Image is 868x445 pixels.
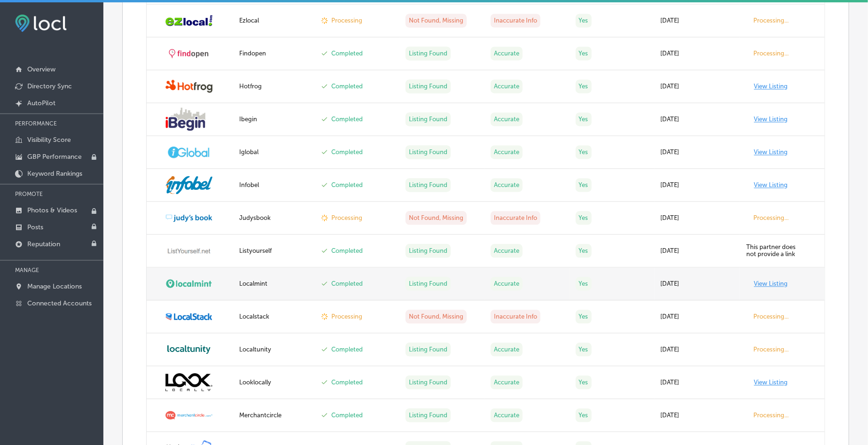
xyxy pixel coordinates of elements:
label: Inaccurate Info [491,211,540,225]
label: Accurate [491,277,523,290]
img: judysbook.png [165,213,212,223]
label: Accurate [491,343,523,356]
p: Posts [27,223,43,231]
a: View Listing [754,181,788,188]
label: Not Found, Missing [406,211,467,225]
td: [DATE] [655,399,740,432]
td: [DATE] [655,234,740,267]
label: Inaccurate Info [491,14,540,27]
label: Completed [332,346,363,353]
label: Listing Found [406,244,451,258]
label: Yes [576,343,592,356]
div: Judysbook [239,214,310,221]
td: [DATE] [655,366,740,399]
a: View Listing [754,83,788,90]
label: Yes [576,310,592,323]
div: Ibegin [239,116,310,123]
label: Yes [576,211,592,225]
label: Listing Found [406,178,451,192]
label: Accurate [491,408,523,422]
a: View Listing [754,379,788,386]
img: hotfrog.png [165,79,212,93]
img: listyourself.png [165,246,212,256]
label: Listing Found [406,343,451,356]
div: Ezlocal [239,17,310,24]
label: Yes [576,145,592,159]
label: Not Found, Missing [406,14,467,27]
img: iglobal.png [165,145,212,159]
img: localtunity.png [165,345,212,354]
label: Completed [332,116,363,123]
label: Listing Found [406,112,451,126]
td: [DATE] [655,202,740,234]
label: Listing Found [406,375,451,389]
img: findopen.png [165,46,212,60]
label: Completed [332,50,363,57]
label: Listing Found [406,408,451,422]
td: [DATE] [655,37,740,70]
label: Completed [332,379,363,386]
label: Yes [576,112,592,126]
div: Localmint [239,280,310,287]
label: Yes [576,178,592,192]
div: Merchantcircle [239,412,310,419]
label: Processing... [753,313,789,320]
label: Processing... [753,214,789,221]
label: Listing Found [406,277,451,290]
label: Yes [576,408,592,422]
label: Completed [332,247,363,254]
img: looklocally.png [165,373,212,391]
td: [DATE] [655,333,740,366]
img: ibegin.png [165,107,205,131]
label: Processing [332,17,363,24]
label: Accurate [491,178,523,192]
label: Yes [576,47,592,60]
div: Findopen [239,50,310,57]
label: Accurate [491,145,523,159]
td: [DATE] [655,70,740,103]
p: Directory Sync [27,82,72,90]
a: View Listing [754,280,788,287]
label: Inaccurate Info [491,310,540,323]
p: AutoPilot [27,99,55,107]
label: Processing... [753,50,789,57]
label: Processing [332,214,363,221]
p: Keyword Rankings [27,170,82,178]
td: [DATE] [655,169,740,202]
img: fda3e92497d09a02dc62c9cd864e3231.png [15,15,67,32]
label: Yes [576,79,592,93]
label: Accurate [491,375,523,389]
div: Localtunity [239,346,310,353]
label: Yes [576,375,592,389]
label: Listing Found [406,47,451,60]
p: Connected Accounts [27,299,92,307]
td: [DATE] [655,267,740,300]
label: Processing... [753,17,789,24]
label: Yes [576,14,592,27]
div: Localstack [239,313,310,320]
img: infobel.png [165,175,212,195]
img: merchantcircle.png [165,410,212,421]
img: ezlocal.png [165,14,212,27]
div: Looklocally [239,379,310,386]
label: Accurate [491,79,523,93]
label: Completed [332,148,363,156]
div: Iglobal [239,148,310,156]
label: Processing [332,313,363,320]
label: Listing Found [406,79,451,93]
label: Yes [576,277,592,290]
td: [DATE] [655,4,740,37]
p: Visibility Score [27,136,71,144]
label: Accurate [491,47,523,60]
p: Reputation [27,240,60,248]
label: Listing Found [406,145,451,159]
td: [DATE] [655,136,740,169]
label: Completed [332,83,363,90]
a: View Listing [754,148,788,156]
label: Processing... [753,412,789,419]
label: Yes [576,244,592,258]
p: GBP Performance [27,153,82,161]
label: This partner does not provide a link [746,243,796,258]
label: Processing... [753,346,789,353]
label: Completed [332,412,363,419]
